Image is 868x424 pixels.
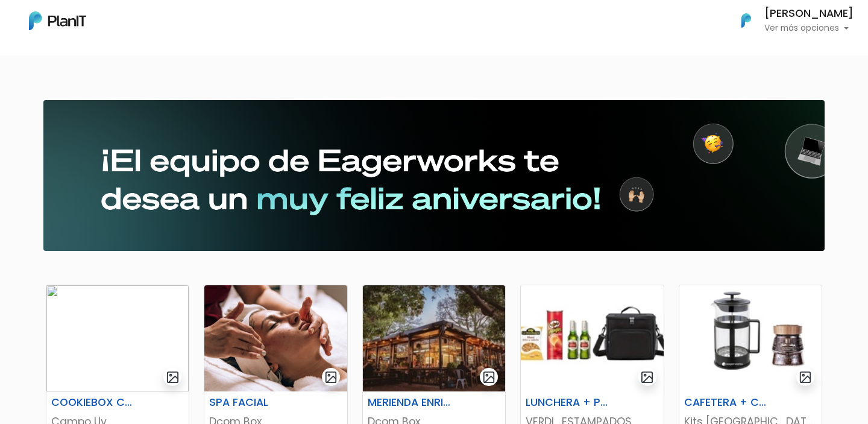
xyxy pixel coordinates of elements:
img: PlanIt Logo [733,7,759,34]
img: thumb_WhatsApp_Image_2025-07-21_at_20.21.58.jpeg [46,285,189,391]
img: gallery-light [324,370,338,384]
h6: [PERSON_NAME] [764,8,854,19]
img: gallery-light [799,370,813,384]
h6: LUNCHERA + PICADA [518,396,617,409]
button: PlanIt Logo [PERSON_NAME] Ver más opciones [726,5,854,36]
img: thumb_6349CFF3-484F-4BCD-9940-78224EC48F4B.jpeg [363,285,505,391]
img: thumb_2AAA59ED-4AB8-4286-ADA8-D238202BF1A2.jpeg [204,285,347,391]
img: thumb_B5069BE2-F4D7-4801-A181-DF9E184C69A6.jpeg [521,285,663,391]
img: PlanIt Logo [29,11,86,30]
img: gallery-light [482,370,496,384]
h6: SPA FACIAL [202,396,300,409]
h6: MERIENDA ENRIQUETA CAFÉ [360,396,459,409]
h6: CAFETERA + CAFÉ [PERSON_NAME] [677,396,775,409]
img: gallery-light [640,370,654,384]
img: gallery-light [166,370,180,384]
h6: COOKIEBOX CAMPO [44,396,142,409]
img: thumb_63AE2317-F514-41F3-A209-2759B9902972.jpeg [679,285,822,391]
p: Ver más opciones [764,24,854,33]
